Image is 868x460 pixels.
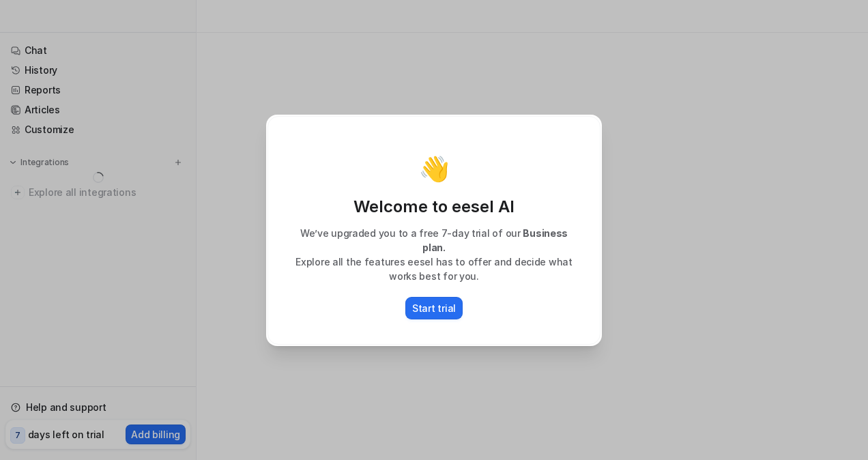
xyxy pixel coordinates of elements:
[419,155,450,182] p: 👋
[282,196,586,218] p: Welcome to eesel AI
[405,297,463,319] button: Start trial
[412,301,456,315] p: Start trial
[282,255,586,283] p: Explore all the features eesel has to offer and decide what works best for you.
[282,226,586,255] p: We’ve upgraded you to a free 7-day trial of our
